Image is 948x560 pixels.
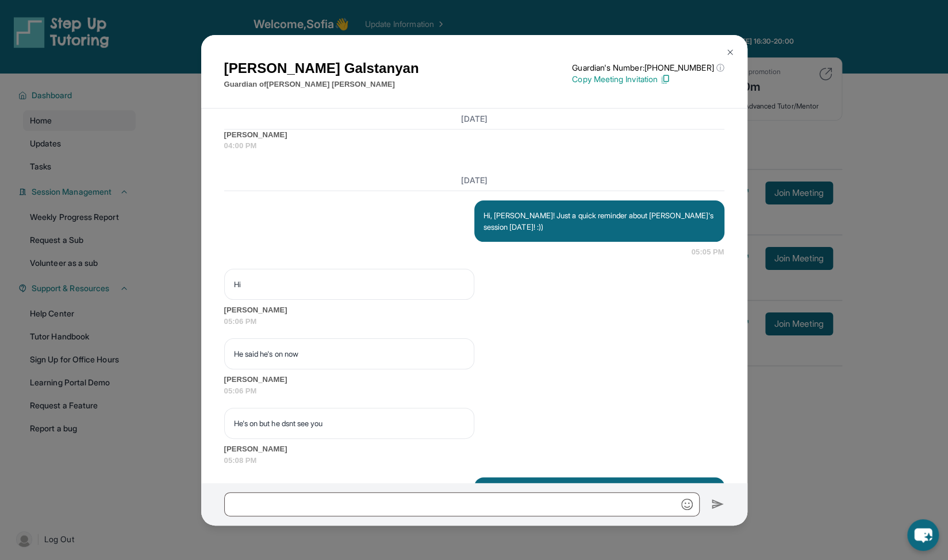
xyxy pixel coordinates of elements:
[224,455,724,466] span: 05:08 PM
[681,499,693,510] img: Emoji
[711,497,724,511] img: Send icon
[224,129,724,141] span: [PERSON_NAME]
[224,374,724,385] span: [PERSON_NAME]
[224,443,724,455] span: [PERSON_NAME]
[224,175,724,186] h3: [DATE]
[483,210,715,233] p: Hi, [PERSON_NAME]! Just a quick reminder about [PERSON_NAME]'s session [DATE]! :))
[224,385,724,397] span: 05:06 PM
[224,58,419,79] h1: [PERSON_NAME] Galstanyan
[660,74,670,84] img: Copy Icon
[224,304,724,316] span: [PERSON_NAME]
[572,74,724,85] p: Copy Meeting Invitation
[224,113,724,125] h3: [DATE]
[224,79,419,90] p: Guardian of [PERSON_NAME] [PERSON_NAME]
[726,48,735,57] img: Close Icon
[234,418,465,429] p: He's on but he dsnt see you
[224,140,724,152] span: 04:00 PM
[234,348,465,360] p: He said he's on now
[692,246,724,258] span: 05:05 PM
[907,519,939,551] button: chat-button
[234,279,465,290] p: Hi
[572,62,724,74] p: Guardian's Number: [PHONE_NUMBER]
[224,316,724,327] span: 05:06 PM
[716,62,724,74] span: ⓘ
